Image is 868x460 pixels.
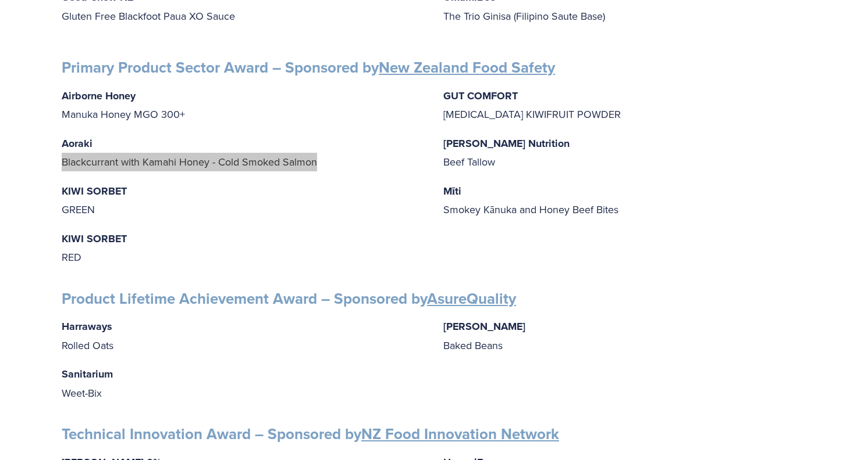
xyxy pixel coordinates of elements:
[361,423,559,445] a: NZ Food Innovation Network
[443,182,806,219] p: Smokey Kānuka and Honey Beef Bites
[62,423,559,445] strong: Technical Innovation Award – Sponsored by
[443,319,525,334] strong: [PERSON_NAME]
[62,136,93,151] strong: Aoraki
[62,229,425,267] p: RED
[62,366,113,382] strong: Sanitarium
[443,136,570,151] strong: [PERSON_NAME] Nutrition
[62,88,136,103] strong: Airborne Honey
[62,287,516,310] strong: Product Lifetime Achievement Award – Sponsored by
[427,287,516,310] a: AsureQuality
[62,184,127,199] strong: KIWI SORBET
[62,317,425,354] p: Rolled Oats
[443,134,806,171] p: Beef Tallow
[62,134,425,171] p: Blackcurrant with Kamahi Honey - Cold Smoked Salmon
[62,365,425,402] p: Weet-Bix
[379,56,555,78] a: New Zealand Food Safety
[443,88,518,103] strong: GUT COMFORT
[443,184,461,199] strong: Mīti
[62,319,112,334] strong: Harraways
[62,182,425,219] p: GREEN
[62,231,127,246] strong: KIWI SORBET
[443,317,806,354] p: Baked Beans
[62,87,425,124] p: Manuka Honey MGO 300+
[443,87,806,124] p: [MEDICAL_DATA] KIWIFRUIT POWDER
[62,56,555,78] strong: Primary Product Sector Award – Sponsored by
